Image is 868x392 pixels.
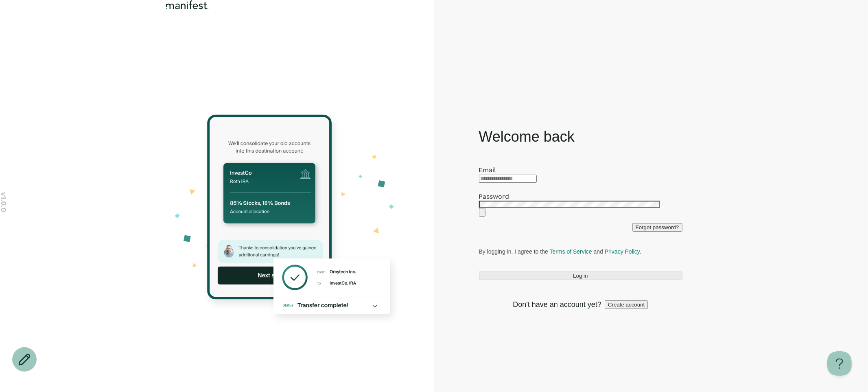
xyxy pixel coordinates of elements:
[605,300,648,309] button: Create account
[827,351,852,376] iframe: Toggle Customer Support
[550,248,592,255] a: Terms of Service
[479,166,496,174] label: Email
[608,302,645,308] span: Create account
[636,224,679,230] span: Forgot password?
[479,127,682,147] h1: Welcome back
[513,300,602,309] span: Don't have an account yet?
[479,272,682,280] button: Log in
[605,248,640,255] a: Privacy Policy
[632,223,682,232] button: Forgot password?
[479,248,682,255] p: By logging in, I agree to the and .
[479,193,509,200] label: Password
[479,208,485,217] button: Show password
[573,273,588,279] span: Log in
